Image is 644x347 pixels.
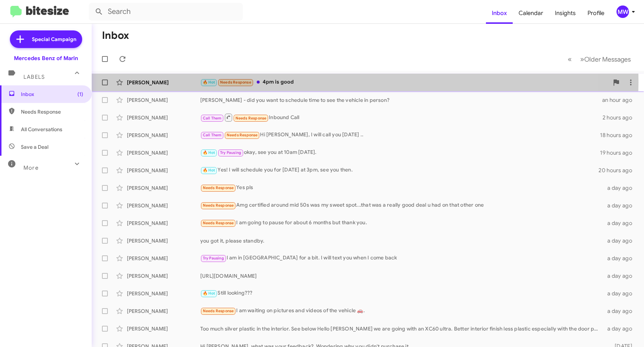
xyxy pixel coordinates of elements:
[200,148,600,157] div: okay, see you at 10am [DATE].
[568,55,572,64] span: «
[582,3,610,24] a: Profile
[227,133,258,137] span: Needs Response
[21,108,83,115] span: Needs Response
[200,325,604,332] div: Too much silver plastic in the interior. See below Hello [PERSON_NAME] we are going with an XC60 ...
[200,113,603,122] div: Inbound Call
[203,150,215,155] span: 🔥 Hot
[203,291,215,296] span: 🔥 Hot
[604,307,638,315] div: a day ago
[203,221,234,225] span: Needs Response
[604,202,638,209] div: a day ago
[10,30,82,48] a: Special Campaign
[563,52,576,67] button: Previous
[584,55,631,63] span: Older Messages
[32,36,76,43] span: Special Campaign
[203,309,234,313] span: Needs Response
[200,201,604,210] div: Amg certified around mid 50s was my sweet spot...that was a really good deal u had on that other one
[127,96,200,104] div: [PERSON_NAME]
[21,126,62,133] span: All Conversations
[203,168,215,173] span: 🔥 Hot
[203,133,222,137] span: Call Them
[21,91,83,98] span: Inbox
[127,290,200,297] div: [PERSON_NAME]
[14,55,78,62] div: Mercedes Benz of Marin
[127,255,200,262] div: [PERSON_NAME]
[599,167,638,174] div: 20 hours ago
[203,203,234,208] span: Needs Response
[200,131,600,139] div: Hi [PERSON_NAME], I will call you [DATE] ..
[127,184,200,192] div: [PERSON_NAME]
[604,237,638,244] div: a day ago
[127,167,200,174] div: [PERSON_NAME]
[604,290,638,297] div: a day ago
[486,3,513,24] a: Inbox
[200,219,604,227] div: I am going to pause for about 6 months but thank you.
[220,80,251,85] span: Needs Response
[600,132,638,139] div: 18 hours ago
[200,184,604,192] div: Yes pls
[576,52,635,67] button: Next
[200,272,604,280] div: [URL][DOMAIN_NAME]
[127,149,200,156] div: [PERSON_NAME]
[200,307,604,315] div: I am waiting on pictures and videos of the vehicle 🚗.
[610,5,636,18] button: MW
[23,165,39,171] span: More
[616,5,629,18] div: MW
[127,307,200,315] div: [PERSON_NAME]
[513,3,549,24] a: Calendar
[604,219,638,227] div: a day ago
[200,96,602,104] div: [PERSON_NAME] - did you want to schedule time to see the vehicle in person?
[604,184,638,192] div: a day ago
[564,52,635,67] nav: Page navigation example
[604,272,638,280] div: a day ago
[127,237,200,244] div: [PERSON_NAME]
[89,3,243,21] input: Search
[23,74,45,80] span: Labels
[235,116,267,121] span: Needs Response
[127,325,200,332] div: [PERSON_NAME]
[203,256,224,261] span: Try Pausing
[102,30,129,41] h1: Inbox
[220,150,241,155] span: Try Pausing
[21,143,48,151] span: Save a Deal
[549,3,582,24] a: Insights
[127,272,200,280] div: [PERSON_NAME]
[203,185,234,190] span: Needs Response
[127,132,200,139] div: [PERSON_NAME]
[580,55,584,64] span: »
[127,202,200,209] div: [PERSON_NAME]
[603,114,638,121] div: 2 hours ago
[203,116,222,121] span: Call Them
[77,91,83,98] span: (1)
[200,78,609,86] div: 4pm is good
[203,80,215,85] span: 🔥 Hot
[200,166,599,174] div: Yes! I will schedule you for [DATE] at 3pm, see you then.
[200,237,604,244] div: you got it, please standby.
[200,289,604,298] div: Still looking???
[604,325,638,332] div: a day ago
[602,96,638,104] div: an hour ago
[127,114,200,121] div: [PERSON_NAME]
[127,219,200,227] div: [PERSON_NAME]
[127,79,200,86] div: [PERSON_NAME]
[600,149,638,156] div: 19 hours ago
[200,254,604,262] div: I am in [GEOGRAPHIC_DATA] for a bit. I will text you when I come back
[604,255,638,262] div: a day ago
